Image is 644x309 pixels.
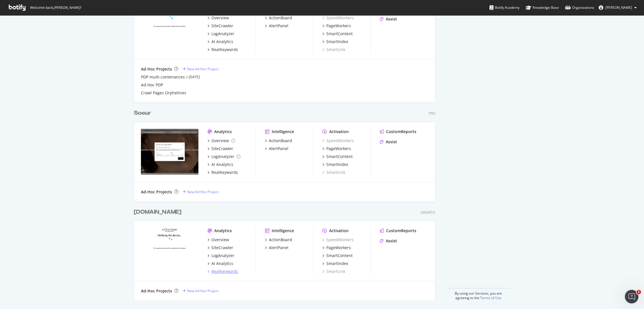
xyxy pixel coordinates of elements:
[207,245,233,250] a: SiteCrawler
[326,154,353,159] div: SmartContent
[326,146,351,151] div: PageWorkers
[322,162,348,167] a: SmartIndex
[322,31,353,37] a: SmartContent
[386,16,397,22] div: Assist
[214,228,232,233] div: Analytics
[211,47,238,52] div: RealKeywords
[490,5,520,10] div: Botify Academy
[207,31,234,37] a: LogAnalyzer
[211,162,233,167] div: AI Analytics
[322,47,345,52] a: SmartLink
[380,139,397,145] a: Assist
[380,16,397,22] a: Assist
[211,261,233,266] div: AI Analytics
[380,238,397,244] a: Assist
[322,237,354,243] a: SpeedWorkers
[183,189,218,194] a: New Ad-Hoc Project
[326,31,353,37] div: SmartContent
[322,169,345,175] div: SmartLink
[594,3,641,12] button: [PERSON_NAME]
[429,111,435,116] div: Pro
[380,129,416,134] a: CustomReports
[141,228,198,274] img: uk.loccitane.com
[322,269,345,274] a: SmartLink
[326,245,351,250] div: PageWorkers
[322,146,351,151] a: PageWorkers
[134,208,181,216] div: [DOMAIN_NAME]
[386,238,397,244] div: Assist
[326,39,348,44] div: SmartIndex
[272,228,294,233] div: Intelligence
[272,129,294,134] div: Intelligence
[322,138,354,143] a: SpeedWorkers
[211,31,234,37] div: LogAnalyzer
[141,82,163,88] a: Ad-Hoc PDP
[446,288,510,300] div: By using our Services, you are agreeing to the
[322,253,353,258] a: SmartContent
[269,138,292,143] div: ActionBoard
[207,146,233,151] a: SiteCrawler
[269,237,292,243] div: ActionBoard
[187,66,218,71] div: New Ad-Hoc Project
[141,90,186,96] a: Crawl Pages Orphelines
[141,66,172,72] div: Ad-Hoc Projects
[187,189,218,194] div: New Ad-Hoc Project
[211,146,233,151] div: SiteCrawler
[211,237,229,243] div: Overview
[207,253,234,258] a: LogAnalyzer
[211,15,229,21] div: Overview
[211,154,234,159] div: LogAnalyzer
[269,146,288,151] div: AlertPanel
[265,237,292,243] a: ActionBoard
[211,39,233,44] div: AI Analytics
[420,210,435,215] div: Growth
[211,23,233,29] div: SiteCrawler
[141,129,198,175] img: soeur.fr
[265,245,288,250] a: AlertPanel
[322,154,353,159] a: SmartContent
[322,23,351,29] a: PageWorkers
[526,5,559,10] div: Knowledge Base
[329,228,349,233] div: Activation
[265,23,288,29] a: AlertPanel
[141,189,172,195] div: Ad-Hoc Projects
[269,23,288,29] div: AlertPanel
[187,288,218,293] div: New Ad-Hoc Project
[322,15,354,21] a: SpeedWorkers
[207,237,229,243] a: Overview
[141,288,172,294] div: Ad-Hoc Projects
[207,162,233,167] a: AI Analytics
[329,129,349,134] div: Activation
[207,39,233,44] a: AI Analytics
[386,139,397,145] div: Assist
[214,129,232,134] div: Analytics
[207,154,241,159] a: LogAnalyzer
[326,162,348,167] div: SmartIndex
[134,109,151,117] div: Soeur
[322,245,351,250] a: PageWorkers
[207,47,238,52] a: RealKeywords
[207,23,233,29] a: SiteCrawler
[207,138,235,143] a: Overview
[207,261,233,266] a: AI Analytics
[326,253,353,258] div: SmartContent
[322,39,348,44] a: SmartIndex
[386,129,416,134] div: CustomReports
[30,5,81,10] span: Welcome back, [PERSON_NAME] !
[265,138,292,143] a: ActionBoard
[380,228,416,233] a: CustomReports
[265,15,292,21] a: ActionBoard
[189,74,200,79] a: [DATE]
[211,138,229,143] div: Overview
[134,208,184,216] a: [DOMAIN_NAME]
[322,261,348,266] a: SmartIndex
[326,261,348,266] div: SmartIndex
[269,245,288,250] div: AlertPanel
[480,295,501,300] a: Terms of Use
[207,269,238,274] a: RealKeywords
